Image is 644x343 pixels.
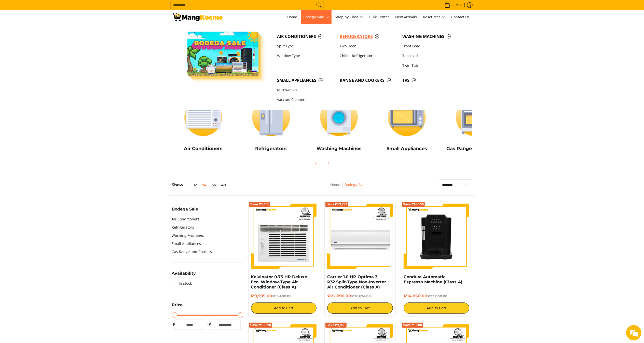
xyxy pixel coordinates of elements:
[200,183,209,187] button: 24
[333,10,366,24] a: Shop by Class
[404,204,469,269] img: Condura Automatic Espresso Machine (Class A)
[326,324,346,327] span: Save ₱9,950
[400,32,462,41] a: Washing Machines
[172,322,177,327] span: ₱
[172,182,229,188] h5: Show
[443,94,506,141] img: Cookers
[172,94,235,141] img: Air Conditioners
[275,41,337,51] a: Split Type
[443,94,506,155] a: Cookers Gas Range and Cookers
[250,203,269,206] span: Save ₱5,405
[375,146,438,152] h5: Small Appliances
[172,231,204,240] a: Washing Machines
[26,29,86,35] div: Chat with us now
[330,182,340,187] a: Home
[228,10,472,24] nav: Main Menu
[451,3,455,7] span: 0
[443,146,506,152] h5: Gas Range and Cookers
[3,139,97,157] textarea: Type your message and hit 'Enter'
[340,33,397,40] span: Refrigerators
[240,94,303,155] a: Refrigerators Refrigerators
[323,158,334,169] button: Next
[393,10,420,24] a: New Arrivals
[400,61,462,70] a: Twin Tub
[327,274,386,289] a: Carrier 1.0 HP Optima 3 R32 Split-Type Non-Inverter Air Conditioner (Class A)
[272,294,292,298] del: ₱15,400.00
[285,10,300,24] a: Home
[240,94,303,141] img: Refrigerators
[251,204,317,269] img: Kelvinator 0.75 HP Deluxe Eco, Window-Type Air Conditioner (Class A)
[404,274,462,284] a: Condura Automatic Espresso Machine (Class A)
[375,94,438,155] a: Small Appliances Small Appliances
[404,302,469,314] button: Add to Cart
[367,10,392,24] a: Bulk Center
[308,94,371,155] a: Washing Machines Washing Machines
[400,41,462,51] a: Front Load
[375,94,438,141] img: Small Appliances
[423,14,445,20] span: Resources
[400,51,462,61] a: Top Load
[308,146,371,152] h5: Washing Machines
[327,294,393,299] h6: ₱22,890.00
[250,324,271,327] span: Save ₱18,090
[172,223,194,231] a: Refrigerators
[172,271,196,279] summary: Open
[275,85,337,95] a: Microwaves
[287,15,297,19] span: Home
[172,303,183,307] span: Price
[84,3,96,15] div: Minimize live chat window
[337,75,400,85] a: Range and Cookers
[30,64,70,116] span: We're online!
[345,182,365,187] a: Bodega Sale
[209,183,219,187] button: 36
[351,294,371,298] del: ₱36,624.00
[172,215,200,223] a: Air Conditioners
[219,183,229,187] button: 48
[443,2,462,8] span: •
[172,207,198,215] summary: Open
[404,294,469,299] h6: ₱14,850.00
[251,302,317,314] button: Add to Cart
[240,146,303,152] h5: Refrigerators
[337,32,400,41] a: Refrigerators
[402,33,460,40] span: Washing Machines
[208,322,213,327] span: ₱
[172,303,183,311] summary: Open
[172,207,198,211] span: Bodega Sale
[403,324,422,327] span: Save ₱5,300
[395,15,417,19] span: New Arrivals
[277,77,335,84] span: Small Appliances
[315,1,323,9] button: Search
[337,41,400,51] a: Two Door
[421,10,448,24] a: Resources
[451,15,470,19] span: Contact Us
[327,204,393,269] img: Carrier 1.0 HP Optima 3 R32 Split-Type Non-Inverter Air Conditioner (Class A)
[275,75,337,85] a: Small Appliances
[277,33,335,40] span: Air Conditioners
[304,14,329,20] span: Bodega Sale
[449,10,472,24] a: Contact Us
[172,146,235,152] h5: Air Conditioners
[275,95,337,105] a: Vaccum Cleaners
[172,13,223,21] img: Bodega Sale l Mang Kosme: Cost-Efficient &amp; Quality Home Appliances
[327,302,393,314] button: Add to Cart
[298,182,398,193] nav: Breadcrumbs
[251,294,317,299] h6: ₱9,995.00
[369,15,389,19] span: Bulk Center
[301,10,332,24] a: Bodega Sale
[187,32,259,76] img: Bodega Sale
[337,51,400,61] a: Chiller Refrigerator
[275,51,337,61] a: Window Type
[403,203,424,206] span: Save ₱18,150
[400,75,462,85] a: TVs
[308,94,371,141] img: Washing Machines
[310,158,322,169] button: Previous
[172,279,192,287] a: In stock
[172,271,196,275] span: Availability
[335,14,363,20] span: Shop by Class
[172,240,201,248] a: Small Appliances
[326,203,347,206] span: Save ₱13,734
[340,77,397,84] span: Range and Cookers
[402,77,460,84] span: TVs
[184,183,200,187] button: 12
